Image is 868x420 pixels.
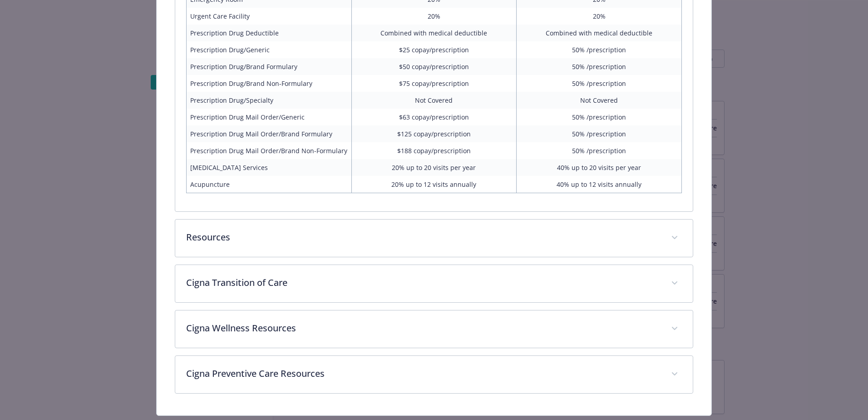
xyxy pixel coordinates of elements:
[187,142,352,159] td: Prescription Drug Mail Order/Brand Non-Formulary
[517,41,682,58] td: 50% /prescription
[351,92,517,109] td: Not Covered
[187,176,352,193] td: Acupuncture
[517,58,682,75] td: 50% /prescription
[517,25,682,41] td: Combined with medical deductible
[517,75,682,92] td: 50% /prescription
[517,159,682,176] td: 40% up to 20 visits per year
[517,109,682,125] td: 50% /prescription
[187,8,352,25] td: Urgent Care Facility
[187,25,352,41] td: Prescription Drug Deductible
[517,176,682,193] td: 40% up to 12 visits annually
[351,176,517,193] td: 20% up to 12 visits annually
[187,109,352,125] td: Prescription Drug Mail Order/Generic
[351,58,517,75] td: $50 copay/prescription
[175,220,693,257] div: Resources
[351,125,517,142] td: $125 copay/prescription
[175,265,693,302] div: Cigna Transition of Care
[517,92,682,109] td: Not Covered
[186,230,660,244] p: Resources
[351,8,517,25] td: 20%
[517,8,682,25] td: 20%
[187,58,352,75] td: Prescription Drug/Brand Formulary
[351,109,517,125] td: $63 copay/prescription
[175,356,693,393] div: Cigna Preventive Care Resources
[186,276,660,290] p: Cigna Transition of Care
[187,125,352,142] td: Prescription Drug Mail Order/Brand Formulary
[186,321,660,335] p: Cigna Wellness Resources
[351,25,517,41] td: Combined with medical deductible
[175,310,693,348] div: Cigna Wellness Resources
[351,142,517,159] td: $188 copay/prescription
[517,142,682,159] td: 50% /prescription
[351,41,517,58] td: $25 copay/prescription
[187,41,352,58] td: Prescription Drug/Generic
[187,159,352,176] td: [MEDICAL_DATA] Services
[187,92,352,109] td: Prescription Drug/Specialty
[186,367,660,380] p: Cigna Preventive Care Resources
[351,159,517,176] td: 20% up to 20 visits per year
[517,125,682,142] td: 50% /prescription
[187,75,352,92] td: Prescription Drug/Brand Non-Formulary
[351,75,517,92] td: $75 copay/prescription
